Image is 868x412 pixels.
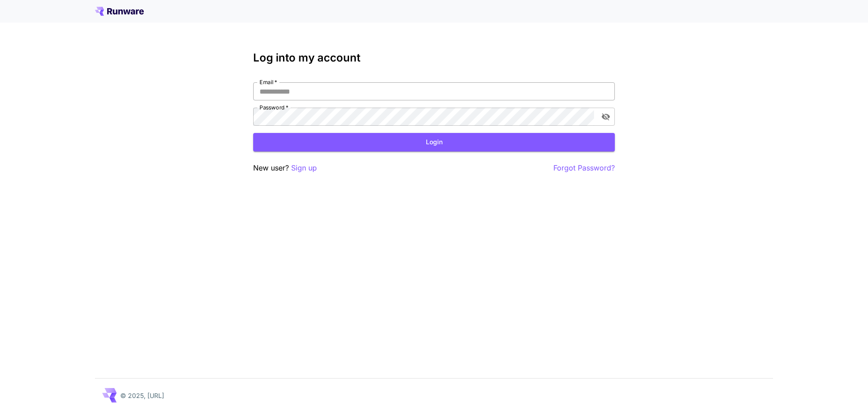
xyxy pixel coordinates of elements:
[259,78,277,86] label: Email
[553,162,615,174] button: Forgot Password?
[253,52,615,64] h3: Log into my account
[598,109,614,125] button: toggle password visibility
[259,104,288,111] label: Password
[253,133,615,152] button: Login
[291,162,317,174] button: Sign up
[253,162,317,174] p: New user?
[120,391,164,400] p: © 2025, [URL]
